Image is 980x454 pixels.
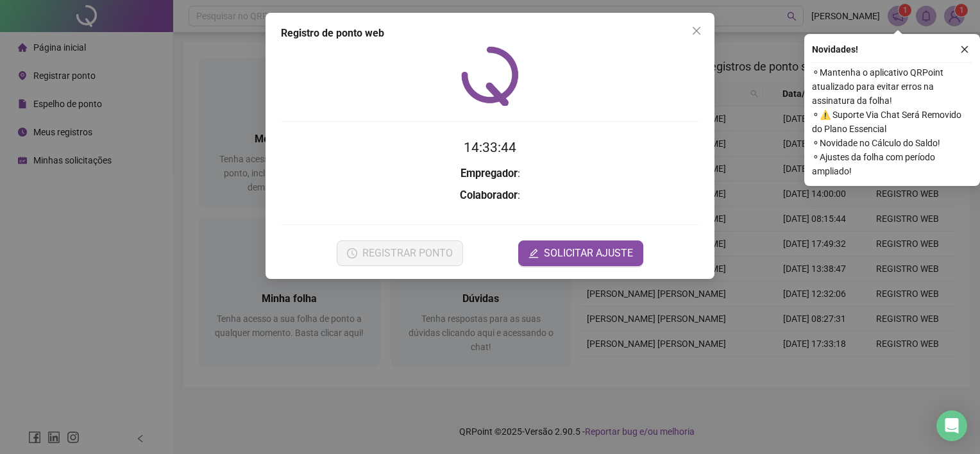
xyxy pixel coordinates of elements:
[337,240,463,266] button: REGISTRAR PONTO
[460,189,518,201] strong: Colaborador
[460,167,518,180] strong: Empregador
[281,187,699,204] h3: :
[281,165,699,182] h3: :
[812,136,972,150] span: ⚬ Novidade no Cálculo do Saldo!
[544,246,633,261] span: SOLICITAR AJUSTE
[812,150,972,178] span: ⚬ Ajustes da folha com período ampliado!
[461,46,519,106] img: QRPoint
[936,410,967,441] div: Open Intercom Messenger
[528,248,539,258] span: edit
[691,26,702,36] span: close
[518,240,643,266] button: editSOLICITAR AJUSTE
[686,21,707,41] button: Close
[281,26,699,41] div: Registro de ponto web
[812,65,972,108] span: ⚬ Mantenha o aplicativo QRPoint atualizado para evitar erros na assinatura da folha!
[812,42,858,56] span: Novidades !
[464,140,516,155] time: 14:33:44
[960,45,969,54] span: close
[812,108,972,136] span: ⚬ ⚠️ Suporte Via Chat Será Removido do Plano Essencial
